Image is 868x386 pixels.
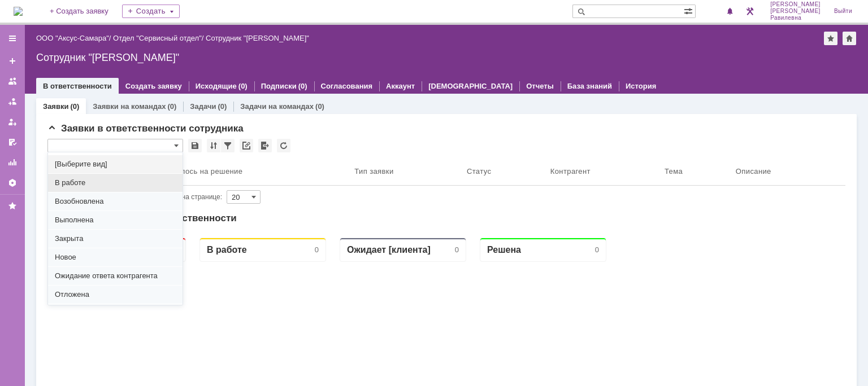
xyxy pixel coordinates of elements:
div: / [113,34,206,42]
div: Фильтрация... [221,139,235,152]
div: Создать [122,5,180,18]
span: Равилевна [770,15,821,21]
div: Решена [440,16,474,27]
a: Задачи [190,102,216,111]
a: Мои заявки [3,113,21,131]
a: Заявки на командах [93,102,166,111]
span: Расширенный поиск [684,5,695,16]
span: В работе [55,178,176,187]
a: Заявки [43,102,68,111]
a: Заявки в моей ответственности [3,93,21,111]
div: (0) [218,102,227,111]
th: Контрагент [546,157,660,186]
a: Задачи на командах [240,102,314,111]
a: Перейти в интерфейс администратора [743,5,757,18]
div: Сотрудник "[PERSON_NAME]" [206,34,309,42]
a: Аккаунт [386,82,415,90]
a: Настройки [3,174,21,192]
div: / [36,34,113,42]
div: (0) [315,102,324,111]
div: 0 [267,17,271,25]
a: ООО "Аксус-Самара" [36,34,109,42]
div: Обновлять список [277,139,290,152]
a: Подписки [261,82,297,90]
a: Заявки на командах [3,72,21,90]
span: [PERSON_NAME] [770,8,821,15]
a: Отчеты [3,153,21,172]
div: 0 [407,17,411,25]
div: Тип заявки [354,167,393,176]
a: История [626,82,656,90]
a: Создать заявку [3,52,21,70]
th: Тип заявки [350,157,462,186]
div: Новая [19,16,47,27]
a: Отдел "Сервисный отдел" [113,34,202,42]
div: Сделать домашней страницей [843,32,856,45]
a: Перейти на домашнюю страницу [14,7,23,16]
div: Тема [665,167,683,176]
a: Мои согласования [3,133,21,151]
span: Выполнена [55,216,176,225]
div: Сохранить вид [188,139,202,152]
div: (0) [298,82,307,90]
th: Осталось на решение [159,157,350,186]
div: Добавить в избранное [824,32,837,45]
span: Отложена [55,290,176,299]
th: Статус [462,157,546,186]
a: В ответственности [43,82,112,90]
span: Ожидание ответа контрагента [55,271,176,280]
div: Статус [467,167,491,176]
div: Контрагент [550,167,591,176]
div: (0) [238,82,248,90]
span: Заявки в ответственности сотрудника [47,123,244,134]
div: Скопировать ссылку на список [240,139,253,152]
span: Закрыта [55,234,176,243]
img: logo [14,7,23,16]
div: Экспорт списка [258,139,272,152]
div: Сотрудник "[PERSON_NAME]" [36,52,857,63]
span: Возобновлена [55,197,176,206]
div: 0 [127,17,131,25]
div: Сортировка... [207,139,220,152]
a: Исходящие [196,82,237,90]
div: 0 [548,17,552,25]
a: Создать заявку [125,82,182,90]
div: Ожидает [клиента] [300,16,383,27]
div: Описание [736,167,771,176]
div: В работе [159,16,199,27]
span: Новое [55,253,176,262]
div: (0) [70,102,79,111]
div: Осталось на решение [163,167,243,176]
span: [PERSON_NAME] [770,1,821,8]
a: [DEMOGRAPHIC_DATA] [428,82,513,90]
a: База знаний [567,82,612,90]
span: [Выберите вид] [55,160,176,169]
div: (0) [167,102,176,111]
th: Тема [660,157,731,186]
a: Согласования [321,82,373,90]
a: Отчеты [526,82,554,90]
